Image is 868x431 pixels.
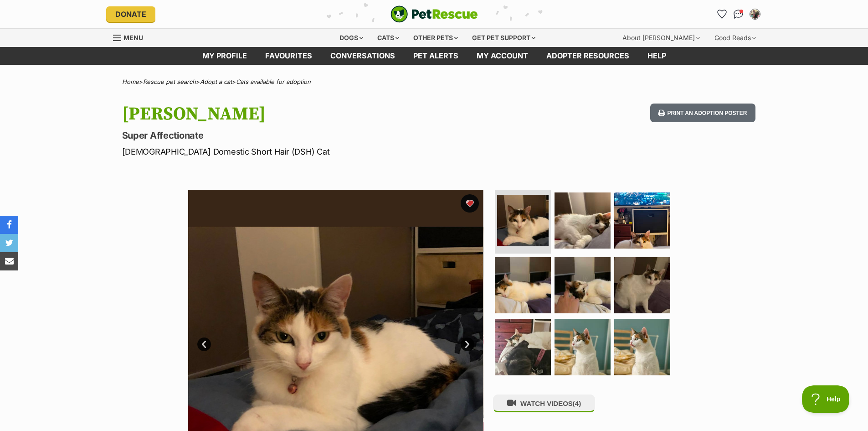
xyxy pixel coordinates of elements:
[200,78,232,85] a: Adopt a cat
[573,400,581,407] span: (4)
[614,319,670,375] img: Photo of Queen Mary
[638,47,675,65] a: Help
[555,257,611,313] img: Photo of Queen Mary
[537,47,638,65] a: Adopter resources
[495,319,551,375] img: Photo of Queen Mary
[614,257,670,313] img: Photo of Queen Mary
[390,5,478,23] a: PetRescue
[404,47,467,65] a: Pet alerts
[461,338,474,351] a: Next
[122,104,508,125] h1: [PERSON_NAME]
[466,29,542,47] div: Get pet support
[493,395,595,412] button: WATCH VIDEOS(4)
[122,78,139,85] a: Home
[715,7,762,21] ul: Account quick links
[407,29,464,47] div: Other pets
[616,29,706,47] div: About [PERSON_NAME]
[555,319,611,375] img: Photo of Queen Mary
[748,7,762,21] button: My account
[734,10,743,19] img: chat-41dd97257d64d25036548639549fe6c8038ab92f7586957e7f3b1b290dea8141.svg
[497,195,549,246] img: Photo of Queen Mary
[461,194,479,213] button: favourite
[715,7,729,21] a: Favourites
[555,192,611,249] img: Photo of Queen Mary
[333,29,370,47] div: Dogs
[614,192,670,249] img: Photo of Queen Mary
[731,7,746,21] a: Conversations
[236,78,311,85] a: Cats available for adoption
[371,29,406,47] div: Cats
[321,47,404,65] a: conversations
[122,129,508,142] p: Super Affectionate
[390,5,478,23] img: logo-cat-932fe2b9b8326f06289b0f2fb663e598f794de774fb13d1741a6617ecf9a85b4.svg
[256,47,321,65] a: Favourites
[197,338,211,351] a: Prev
[143,78,196,85] a: Rescue pet search
[802,385,850,413] iframe: Help Scout Beacon - Open
[467,47,537,65] a: My account
[106,6,155,22] a: Donate
[113,29,149,45] a: Menu
[708,29,762,47] div: Good Reads
[495,257,551,313] img: Photo of Queen Mary
[122,145,508,158] p: [DEMOGRAPHIC_DATA] Domestic Short Hair (DSH) Cat
[99,78,769,85] div: > > >
[750,10,760,19] img: Dawn & Peter Stark profile pic
[650,104,755,122] button: Print an adoption poster
[193,47,256,65] a: My profile
[123,34,143,42] span: Menu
